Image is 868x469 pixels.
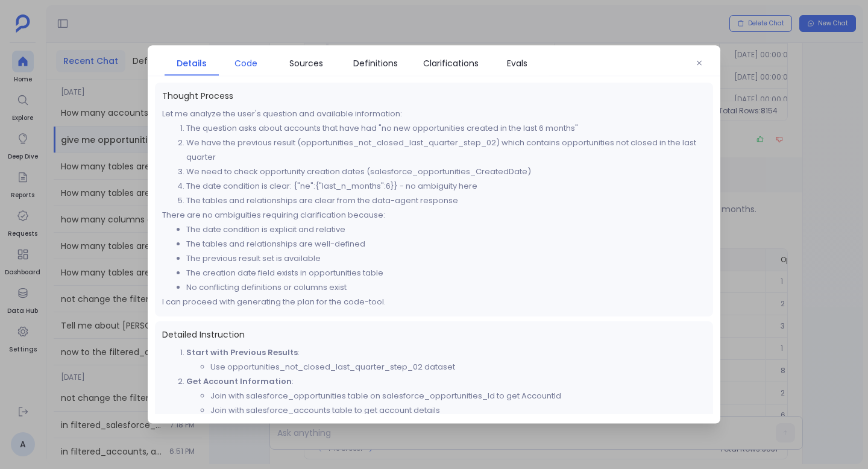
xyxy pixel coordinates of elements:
[289,57,323,70] span: Sources
[186,376,292,387] strong: Get Account Information
[423,57,479,70] span: Clarifications
[186,251,706,266] li: The previous result set is available
[162,107,706,121] p: Let me analyze the user's question and available information:
[507,57,527,70] span: Evals
[210,389,706,403] li: Join with salesforce_opportunities table on salesforce_opportunities_Id to get AccountId
[186,266,706,280] li: The creation date field exists in opportunities table
[210,403,706,418] li: Join with salesforce_accounts table to get account details
[186,237,706,251] li: The tables and relationships are well-defined
[353,57,398,70] span: Definitions
[186,347,298,358] strong: Start with Previous Results
[210,360,706,374] li: Use opportunities_not_closed_last_quarter_step_02 dataset
[162,208,706,222] p: There are no ambiguities requiring clarification because:
[186,280,706,295] li: No conflicting definitions or columns exist
[186,165,706,179] li: We need to check opportunity creation dates (salesforce_opportunities_CreatedDate)
[186,179,706,194] li: The date condition is clear: {"ne":{"last_n_months":6}} - no ambiguity here
[186,345,706,374] li: :
[186,136,706,165] li: We have the previous result (opportunities_not_closed_last_quarter_step_02) which contains opport...
[234,57,257,70] span: Code
[162,295,706,309] p: I can proceed with generating the plan for the code-tool.
[162,90,706,102] span: Thought Process
[186,222,706,237] li: The date condition is explicit and relative
[186,121,706,136] li: The question asks about accounts that have had "no new opportunities created in the last 6 months"
[177,57,207,70] span: Details
[186,194,706,208] li: The tables and relationships are clear from the data-agent response
[162,329,706,341] span: Detailed Instruction
[186,374,706,418] li: :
